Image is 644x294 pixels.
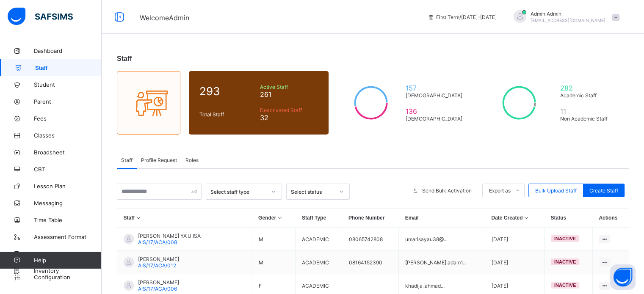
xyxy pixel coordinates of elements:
[34,132,102,139] span: Classes
[406,107,466,115] span: 136
[197,109,258,120] div: Total Staff
[34,166,102,173] span: CBT
[560,107,614,115] span: 11
[592,209,629,228] th: Actions
[34,234,102,240] span: Assessment Format
[276,215,283,221] i: Sort in Ascending Order
[138,239,177,245] span: AIS/17/ACA/008
[34,274,101,280] span: Configuration
[260,113,318,122] span: 32
[210,189,266,195] div: Select staff type
[422,187,472,194] span: Send Bulk Activation
[554,283,576,288] span: inactive
[535,187,577,194] span: Bulk Upload Staff
[406,115,466,122] span: [DEMOGRAPHIC_DATA]
[185,157,199,163] span: Roles
[342,251,399,274] td: 08164152390
[138,256,179,262] span: [PERSON_NAME]
[34,250,102,257] span: Expenses
[34,183,102,190] span: Lesson Plan
[252,209,296,228] th: Gender
[485,209,544,228] th: Date Created
[34,257,101,264] span: Help
[138,262,176,269] span: AIS/17/ACA/012
[342,228,399,251] td: 08065742808
[138,279,179,286] span: [PERSON_NAME]
[34,81,102,88] span: Student
[117,209,252,228] th: Staff
[399,251,485,274] td: [PERSON_NAME].adam1...
[554,236,576,241] span: inactive
[260,90,318,99] span: 261
[489,187,511,194] span: Export as
[34,217,102,223] span: Time Table
[406,84,466,92] span: 157
[554,259,576,264] span: inactive
[560,115,614,122] span: Non Academic Staff
[505,10,624,24] div: AdminAdmin
[34,115,102,122] span: Fees
[34,149,102,156] span: Broadsheet
[121,157,133,163] span: Staff
[260,84,318,90] span: Active Staff
[560,84,614,92] span: 282
[135,215,142,221] i: Sort in Ascending Order
[138,286,177,292] span: AIS/17/ACA/006
[531,18,605,23] span: [EMAIL_ADDRESS][DOMAIN_NAME]
[138,233,201,239] span: [PERSON_NAME] YA'U ISA
[485,228,544,251] td: [DATE]
[199,85,256,98] span: 293
[8,8,73,25] img: safsims
[522,215,530,221] i: Sort in Ascending Order
[342,209,399,228] th: Phone Number
[141,157,177,163] span: Profile Request
[589,187,618,194] span: Create Staff
[610,264,636,290] button: Open asap
[117,55,132,62] span: Staff
[252,251,296,274] td: M
[296,209,342,228] th: Staff Type
[35,65,102,71] span: Staff
[531,11,605,17] span: Admin Admin
[34,98,102,105] span: Parent
[260,107,318,113] span: Deactivated Staff
[252,228,296,251] td: M
[296,251,342,274] td: ACADEMIC
[544,209,592,228] th: Status
[296,228,342,251] td: ACADEMIC
[399,228,485,251] td: umarisayau38@...
[428,14,497,20] span: session/term information
[560,92,614,99] span: Academic Staff
[406,92,466,99] span: [DEMOGRAPHIC_DATA]
[140,14,189,22] span: Welcome Admin
[485,251,544,274] td: [DATE]
[34,200,102,206] span: Messaging
[291,189,334,195] div: Select status
[399,209,485,228] th: Email
[34,47,102,54] span: Dashboard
